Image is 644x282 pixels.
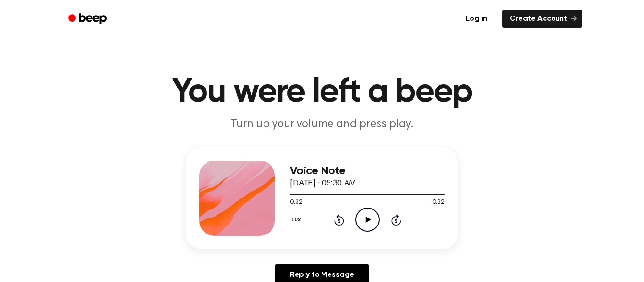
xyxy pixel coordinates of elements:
span: 0:32 [432,198,445,208]
a: Log in [456,8,496,30]
span: [DATE] · 05:30 AM [290,179,356,188]
h3: Voice Note [290,165,445,177]
h1: You were left a beep [81,75,563,109]
p: Turn up your volume and press play. [141,117,503,132]
a: Create Account [502,10,582,28]
button: 1.0x [290,212,304,228]
a: Beep [62,10,115,28]
span: 0:32 [290,198,302,208]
